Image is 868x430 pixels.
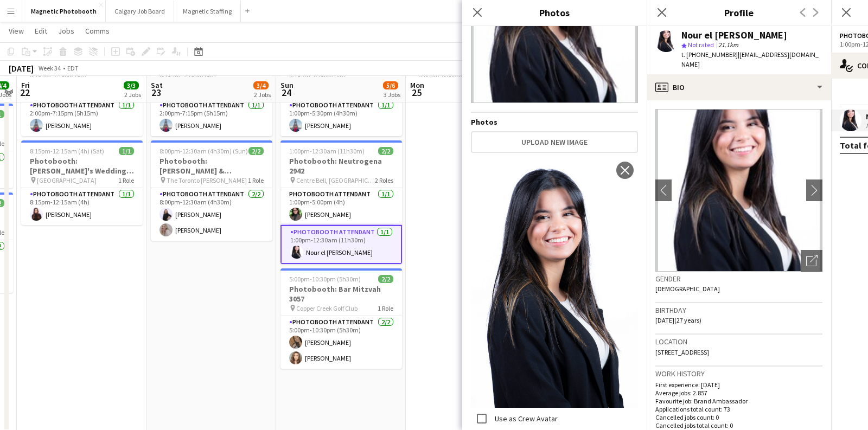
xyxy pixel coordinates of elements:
span: The Toronto [PERSON_NAME] [167,176,247,184]
span: 1 Role [378,304,393,312]
button: Magnetic Photobooth [22,1,106,22]
p: Cancelled jobs total count: 0 [655,421,822,429]
app-card-role: Photobooth Attendant1/12:00pm-7:15pm (5h15m)[PERSON_NAME] [151,99,272,136]
div: EDT [67,64,79,72]
span: 3/3 [124,81,139,89]
app-job-card: 1:00pm-12:30am (11h30m) (Mon)2/2Photobooth: Neutrogena 2942 Centre Bell, [GEOGRAPHIC_DATA]2 Roles... [280,140,402,264]
span: Week 34 [36,64,63,72]
app-card-role: Photobooth Attendant1/11:00pm-5:30pm (4h30m)[PERSON_NAME] [280,99,402,136]
a: View [4,24,28,38]
span: 21.1km [716,41,741,49]
span: Copper Creek Golf Club [296,304,358,312]
div: 2 Jobs [254,91,271,99]
span: 5/6 [383,81,398,89]
label: Use as Crew Avatar [493,414,558,423]
span: Edit [35,26,47,36]
button: Calgary Job Board [106,1,174,22]
span: [DATE] (27 years) [655,316,701,324]
span: 22 [20,86,30,99]
div: 2 Jobs [124,91,141,99]
span: [STREET_ADDRESS] [655,348,709,356]
span: 23 [149,86,163,99]
span: 25 [409,86,424,99]
div: [DATE] [9,63,34,74]
span: t. [PHONE_NUMBER] [681,50,738,59]
app-card-role: Photobooth Attendant2/28:00pm-12:30am (4h30m)[PERSON_NAME][PERSON_NAME] [151,188,272,241]
h3: Location [655,337,822,346]
span: 8:00pm-12:30am (4h30m) (Sun) [159,147,248,155]
h4: Photos [471,117,638,127]
img: Crew photo 853060 [471,157,638,407]
span: 2/2 [248,147,264,155]
p: Applications total count: 73 [655,405,822,413]
span: Centre Bell, [GEOGRAPHIC_DATA] [296,176,375,184]
span: 1 Role [118,176,134,184]
app-card-role: Photobooth Attendant1/18:15pm-12:15am (4h)[PERSON_NAME] [21,188,143,225]
span: | [EMAIL_ADDRESS][DOMAIN_NAME] [681,50,819,68]
span: 2 Roles [375,176,393,184]
span: 1:00pm-12:30am (11h30m) (Mon) [289,147,378,155]
span: View [9,26,24,36]
div: 3 Jobs [384,91,400,99]
app-card-role: Photobooth Attendant1/11:00pm-5:00pm (4h)[PERSON_NAME] [280,188,402,225]
span: Sat [151,80,163,90]
div: Bio [647,74,831,100]
a: Edit [30,24,52,38]
p: First experience: [DATE] [655,381,822,389]
app-job-card: 8:00pm-12:30am (4h30m) (Sun)2/2Photobooth: [PERSON_NAME] & [PERSON_NAME]'s Wedding 2955 The Toron... [151,140,272,241]
app-card-role: Photobooth Attendant2/25:00pm-10:30pm (5h30m)[PERSON_NAME][PERSON_NAME] [280,316,402,369]
span: 2/2 [378,275,393,283]
span: 3/4 [253,81,269,89]
span: 24 [279,86,293,99]
h3: Profile [647,5,831,20]
img: Crew avatar or photo [655,109,822,272]
h3: Photobooth: Neutrogena 2942 [280,156,402,176]
span: 1 Role [248,176,264,184]
span: 1/1 [119,147,134,155]
button: Magnetic Staffing [174,1,241,22]
span: [GEOGRAPHIC_DATA] [37,176,97,184]
h3: Photobooth: [PERSON_NAME] & [PERSON_NAME]'s Wedding 2955 [151,156,272,176]
a: Jobs [54,24,79,38]
p: Favourite job: Brand Ambassador [655,397,822,405]
span: [DEMOGRAPHIC_DATA] [655,285,720,293]
h3: Photobooth: Bar Mitzvah 3057 [280,284,402,304]
span: Comms [85,26,110,36]
app-job-card: 8:15pm-12:15am (4h) (Sat)1/1Photobooth: [PERSON_NAME]'s Wedding 2686 [GEOGRAPHIC_DATA]1 RolePhoto... [21,140,143,225]
app-card-role: Photobooth Attendant1/11:00pm-12:30am (11h30m)Nour el [PERSON_NAME] [280,225,402,264]
h3: Photobooth: [PERSON_NAME]'s Wedding 2686 [21,156,143,176]
div: Nour el [PERSON_NAME] [681,30,787,40]
h3: Work history [655,369,822,378]
a: Comms [81,24,114,38]
span: Mon [410,80,424,90]
app-job-card: 5:00pm-10:30pm (5h30m)2/2Photobooth: Bar Mitzvah 3057 Copper Creek Golf Club1 RolePhotobooth Atte... [280,268,402,369]
span: 2/2 [378,147,393,155]
span: 5:00pm-10:30pm (5h30m) [289,275,361,283]
span: Not rated [688,41,714,49]
span: Fri [21,80,30,90]
h3: Photos [462,5,647,20]
span: Sun [280,80,293,90]
p: Cancelled jobs count: 0 [655,413,822,421]
app-card-role: Photobooth Attendant1/12:00pm-7:15pm (5h15m)[PERSON_NAME] [21,99,143,136]
div: Open photos pop-in [801,250,822,272]
span: 8:15pm-12:15am (4h) (Sat) [30,147,104,155]
button: Upload new image [471,131,638,153]
span: Jobs [58,26,74,36]
h3: Gender [655,274,822,284]
h3: Birthday [655,305,822,315]
p: Average jobs: 2.857 [655,389,822,397]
